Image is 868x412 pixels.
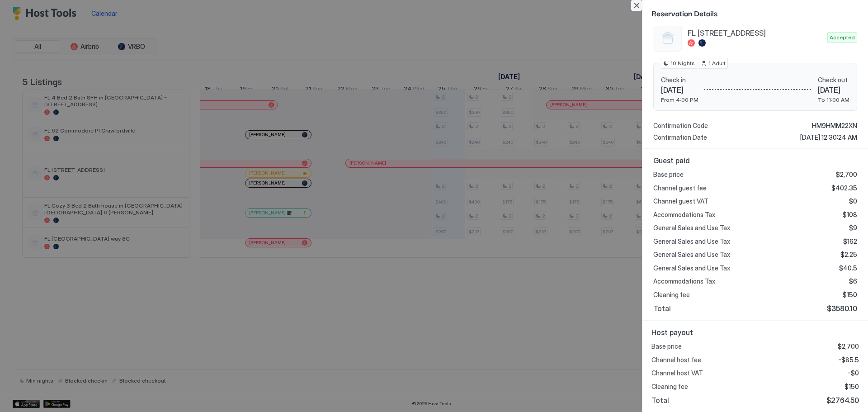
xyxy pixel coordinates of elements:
span: From 4:00 PM [661,96,698,103]
span: To 11:00 AM [818,96,849,103]
span: 10 Nights [670,59,695,67]
span: Base price [653,170,684,179]
span: Confirmation Code [653,122,708,130]
span: Channel host fee [651,356,701,364]
span: 1 Adult [708,59,726,67]
span: Channel guest fee [653,184,707,192]
span: $3580.10 [827,304,857,313]
span: Reservation Details [651,7,857,19]
span: $6 [849,277,857,285]
span: $162 [843,237,857,246]
span: $2764.50 [826,396,859,405]
span: $40.5 [839,264,857,272]
span: $402.35 [831,184,857,192]
span: -$0 [848,369,859,377]
span: General Sales and Use Tax [653,224,730,232]
span: HM9HMM22XN [812,122,857,130]
span: Channel host VAT [651,369,703,377]
span: Guest paid [653,156,857,165]
span: -$85.5 [838,356,859,364]
span: Accepted [830,33,855,42]
span: [DATE] [661,85,698,95]
span: $2.25 [840,251,857,259]
span: [DATE] [818,85,849,95]
span: General Sales and Use Tax [653,251,730,259]
span: $0 [849,197,857,205]
span: Check out [818,76,849,84]
span: $9 [849,224,857,232]
span: General Sales and Use Tax [653,264,730,272]
span: Cleaning fee [651,383,688,391]
span: Total [653,304,671,313]
span: $150 [844,383,859,391]
span: $150 [843,291,857,299]
span: Accommodations Tax [653,277,715,285]
span: $108 [843,211,857,219]
span: Check in [661,76,698,84]
span: Confirmation Date [653,133,707,142]
span: Host payout [651,328,859,337]
span: Total [651,396,669,405]
span: Channel guest VAT [653,197,708,205]
span: $2,700 [838,342,859,350]
span: Accommodations Tax [653,211,715,219]
span: $2,700 [836,170,857,179]
span: FL [STREET_ADDRESS] [688,28,824,38]
span: [DATE] 12:30:24 AM [800,133,857,142]
span: Base price [651,342,682,350]
span: General Sales and Use Tax [653,237,730,246]
span: Cleaning fee [653,291,690,299]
